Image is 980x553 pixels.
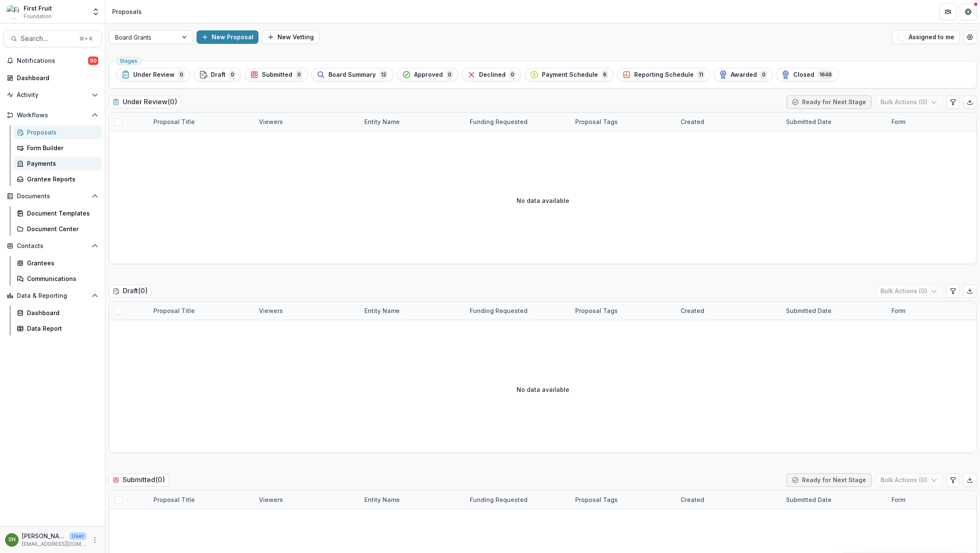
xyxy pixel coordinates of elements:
a: Proposals [13,125,102,139]
button: Get Help [960,3,977,20]
button: Ready for Next Stage [786,473,872,487]
div: Proposal Tags [570,491,676,509]
div: Submitted Date [781,495,837,504]
div: Entity Name [359,491,465,509]
p: [PERSON_NAME] [22,531,66,540]
div: Created [676,113,781,131]
span: Under Review [133,71,175,78]
span: Approved [414,71,443,78]
div: Proposals [112,7,142,16]
button: Edit table settings [946,95,960,109]
span: Declined [479,71,506,78]
div: Proposal Tags [570,117,623,126]
span: 1648 [818,70,833,79]
div: Viewers [254,306,288,315]
button: Search... [3,30,102,47]
div: Proposal Tags [570,113,676,131]
p: No data available [517,385,569,394]
div: Grantee Reports [27,175,95,183]
button: More [90,535,100,545]
button: Edit table settings [946,284,960,298]
button: Bulk Actions (0) [875,95,943,109]
span: 0 [760,70,767,79]
p: No data available [517,196,569,205]
div: Viewers [254,113,359,131]
span: Notifications [17,57,88,65]
div: Form [886,495,910,504]
div: Funding Requested [465,491,570,509]
div: Payments [27,159,95,168]
button: Payment Schedule6 [525,68,614,81]
div: Created [676,495,709,504]
a: Grantee Reports [13,172,102,186]
button: Declined0 [462,68,521,81]
span: Draft [211,71,226,78]
div: Viewers [254,302,359,320]
span: 0 [446,70,453,79]
div: Form [886,306,910,315]
div: Created [676,491,781,509]
div: Funding Requested [465,117,533,126]
span: Closed [793,71,814,78]
p: [EMAIL_ADDRESS][DOMAIN_NAME] [22,540,86,548]
div: Submitted Date [781,302,886,320]
img: First Fruit [7,5,20,19]
div: Grantees [27,259,95,267]
span: Awarded [731,71,757,78]
div: Submitted Date [781,113,886,131]
span: 0 [296,70,302,79]
span: 11 [697,70,705,79]
div: Entity Name [359,306,405,315]
button: Open Contacts [3,239,102,253]
div: First Fruit [24,4,52,13]
div: Communications [27,274,95,283]
div: Entity Name [359,302,465,320]
div: Proposal Title [148,113,254,131]
span: 6 [601,70,608,79]
div: Dashboard [27,308,95,317]
a: Form Builder [13,141,102,155]
button: Ready for Next Stage [786,95,872,109]
div: Proposal Title [148,117,200,126]
div: Funding Requested [465,302,570,320]
div: Proposal Tags [570,302,676,320]
button: Draft0 [194,68,241,81]
div: Created [676,302,781,320]
div: Funding Requested [465,113,570,131]
p: User [69,532,86,540]
button: Approved0 [397,68,458,81]
span: 0 [178,70,185,79]
button: Bulk Actions (0) [875,473,943,487]
div: Viewers [254,117,288,126]
div: Document Templates [27,209,95,218]
button: Under Review0 [116,68,190,81]
div: Form [886,117,910,126]
a: Payments [13,156,102,170]
div: Entity Name [359,113,465,131]
div: Proposal Tags [570,306,623,315]
div: Proposal Title [148,306,200,315]
span: Data & Reporting [17,292,88,299]
button: Submitted0 [245,68,308,81]
span: Reporting Schedule [634,71,694,78]
div: Funding Requested [465,495,533,504]
div: Created [676,117,709,126]
button: Open Workflows [3,108,102,122]
span: Stages [120,58,137,64]
div: Dashboard [17,73,95,82]
a: Document Center [13,222,102,236]
div: ⌘ + K [78,34,94,43]
span: Activity [17,92,88,99]
span: 80 [88,57,98,65]
div: Submitted Date [781,491,886,509]
a: Communications [13,272,102,286]
div: Submitted Date [781,117,837,126]
div: Proposal Title [148,302,254,320]
button: Notifications80 [3,54,102,67]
